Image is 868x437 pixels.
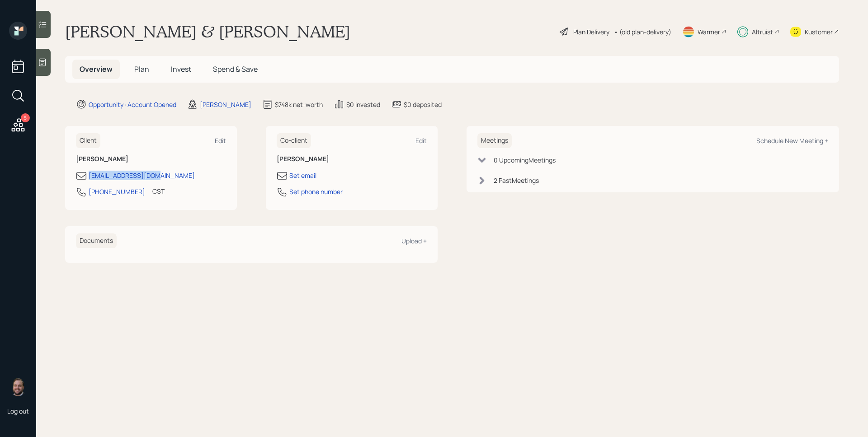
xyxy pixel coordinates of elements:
[614,27,671,37] div: • (old plan-delivery)
[346,100,380,109] div: $0 invested
[215,136,226,145] div: Edit
[401,237,427,245] div: Upload +
[7,407,29,415] div: Log out
[213,64,258,74] span: Spend & Save
[494,155,556,165] div: 0 Upcoming Meeting s
[171,64,191,74] span: Invest
[9,378,27,396] img: james-distasi-headshot.png
[805,27,833,37] div: Kustomer
[756,136,828,145] div: Schedule New Meeting +
[277,155,427,163] h6: [PERSON_NAME]
[80,64,113,74] span: Overview
[275,100,323,109] div: $748k net-worth
[277,133,311,148] h6: Co-client
[752,27,773,37] div: Altruist
[200,100,251,109] div: [PERSON_NAME]
[89,187,145,196] div: [PHONE_NUMBER]
[404,100,442,109] div: $0 deposited
[494,176,539,185] div: 2 Past Meeting s
[76,233,117,248] h6: Documents
[76,155,226,163] h6: [PERSON_NAME]
[289,187,343,196] div: Set phone number
[65,22,350,42] h1: [PERSON_NAME] & [PERSON_NAME]
[152,186,165,196] div: CST
[477,133,512,148] h6: Meetings
[698,27,720,37] div: Warmer
[76,133,100,148] h6: Client
[573,27,609,37] div: Plan Delivery
[21,113,30,122] div: 5
[134,64,149,74] span: Plan
[289,171,316,180] div: Set email
[415,136,427,145] div: Edit
[89,100,176,109] div: Opportunity · Account Opened
[89,171,195,180] div: [EMAIL_ADDRESS][DOMAIN_NAME]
